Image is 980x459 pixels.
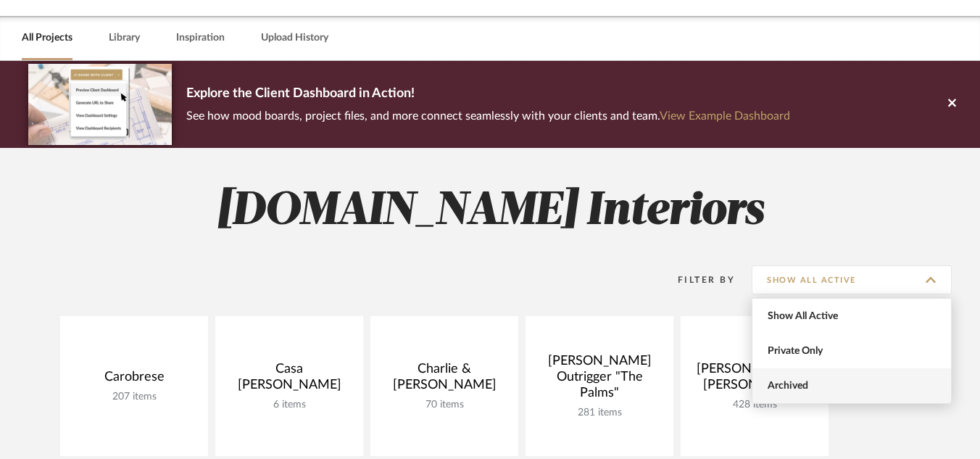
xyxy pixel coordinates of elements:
[382,361,507,399] div: Charlie & [PERSON_NAME]
[768,380,939,392] span: Archived
[261,28,328,48] a: Upload History
[28,64,172,144] img: d5d033c5-7b12-40c2-a960-1ecee1989c38.png
[22,28,72,48] a: All Projects
[692,361,817,399] div: [PERSON_NAME] & [PERSON_NAME]
[186,106,790,126] p: See how mood boards, project files, and more connect seamlessly with your clients and team.
[537,407,662,419] div: 281 items
[659,273,735,287] div: Filter By
[692,399,817,411] div: 428 items
[72,369,196,391] div: Carobrese
[382,399,507,411] div: 70 items
[227,361,352,399] div: Casa [PERSON_NAME]
[109,28,140,48] a: Library
[768,345,939,357] span: Private Only
[227,399,352,411] div: 6 items
[186,83,790,106] p: Explore the Client Dashboard in Action!
[537,353,662,407] div: [PERSON_NAME] Outrigger "The Palms"
[72,391,196,403] div: 207 items
[176,28,225,48] a: Inspiration
[660,110,790,122] a: View Example Dashboard
[768,310,939,323] span: Show All Active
